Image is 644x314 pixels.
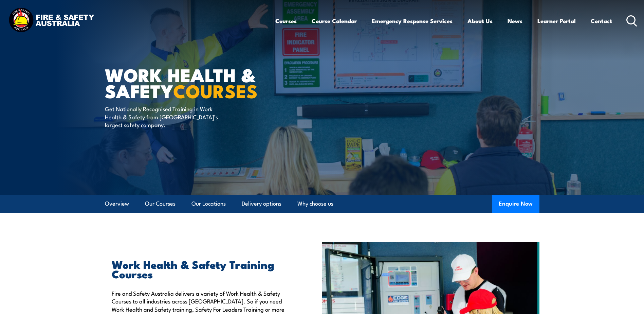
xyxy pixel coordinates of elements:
strong: COURSES [173,76,258,104]
h2: Work Health & Safety Training Courses [112,259,291,278]
a: Our Locations [191,195,226,213]
a: Overview [105,195,129,213]
a: Contact [591,12,612,30]
p: Get Nationally Recognised Training in Work Health & Safety from [GEOGRAPHIC_DATA]’s largest safet... [105,105,229,128]
a: Emergency Response Services [372,12,453,30]
a: Why choose us [297,195,333,213]
a: News [508,12,522,30]
a: Course Calendar [312,12,357,30]
a: About Us [467,12,493,30]
a: Courses [275,12,297,30]
a: Delivery options [242,195,281,213]
a: Learner Portal [537,12,576,30]
button: Enquire Now [492,195,539,213]
a: Our Courses [145,195,176,213]
h1: Work Health & Safety [105,67,273,98]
